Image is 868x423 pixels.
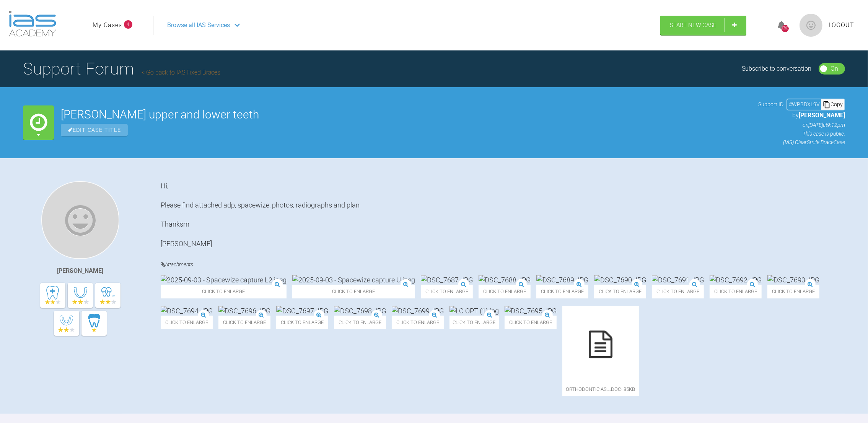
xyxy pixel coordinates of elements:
p: This case is public. [758,130,845,138]
span: Click to enlarge [536,285,588,298]
img: LC OPT (1).jpg [449,306,499,316]
div: [PERSON_NAME] [57,266,104,276]
span: Click to enlarge [505,316,557,329]
span: Support ID [758,100,783,109]
img: DSC_7697.JPG [276,306,328,316]
div: Subscribe to conversation [742,64,812,74]
a: Logout [829,20,854,30]
span: Click to enlarge [449,316,499,329]
span: Click to enlarge [479,285,531,298]
a: Start New Case [660,16,746,35]
img: DSC_7694.JPG [161,306,213,316]
span: Browse all IAS Services [167,20,230,30]
img: 2025-09-03 - Spacewize capture U.jpeg [292,275,415,285]
h4: Attachments [161,260,845,269]
img: DSC_7687.JPG [421,275,473,285]
img: DSC_7699.JPG [392,306,444,316]
span: Click to enlarge [421,285,473,298]
img: DSC_7691.JPG [652,275,704,285]
div: Copy [821,99,844,109]
img: DSC_7693.JPG [767,275,819,285]
span: Click to enlarge [334,316,386,329]
img: DSC_7688.JPG [479,275,531,285]
div: Hi, Please find attached adp, spacewize, photos, radiographs and plan Thanksm [PERSON_NAME] [161,181,845,248]
h2: [PERSON_NAME] upper and lower teeth [61,109,751,120]
img: logo-light.3e3ef733.png [9,11,56,37]
img: DSC_7690.JPG [594,275,646,285]
img: DSC_7698.JPG [334,306,386,316]
img: DSC_7696.JPG [218,306,270,316]
span: Click to enlarge [392,316,444,329]
p: (IAS) ClearSmile Brace Case [758,138,845,146]
div: # WPBBXL9V [787,100,821,109]
a: My Cases [93,20,122,30]
span: Click to enlarge [276,316,328,329]
img: DSC_7695.JPG [505,306,557,316]
span: [PERSON_NAME] [799,112,845,119]
img: 2025-09-03 - Spacewize capture L2.jpeg [161,275,287,285]
img: DSC_7692.JPG [710,275,762,285]
div: On [831,64,838,74]
span: Click to enlarge [161,316,213,329]
div: 1367 [782,25,789,32]
span: orthodontic As….doc - 85KB [562,382,639,396]
p: by [758,110,845,120]
span: 4 [124,20,132,29]
img: profile.png [800,14,822,37]
a: Go back to IAS Fixed Braces [142,69,220,76]
span: Click to enlarge [161,285,287,298]
span: Edit Case Title [61,124,128,136]
p: on [DATE] at 9:12pm [758,121,845,129]
span: Start New Case [670,22,717,29]
span: Click to enlarge [218,316,270,329]
span: Click to enlarge [767,285,819,298]
img: DSC_7689.JPG [536,275,588,285]
h1: Support Forum [23,55,220,82]
span: Click to enlarge [292,285,415,298]
span: Click to enlarge [652,285,704,298]
span: Click to enlarge [594,285,646,298]
img: Neil Fearns [41,181,119,259]
span: Click to enlarge [710,285,762,298]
